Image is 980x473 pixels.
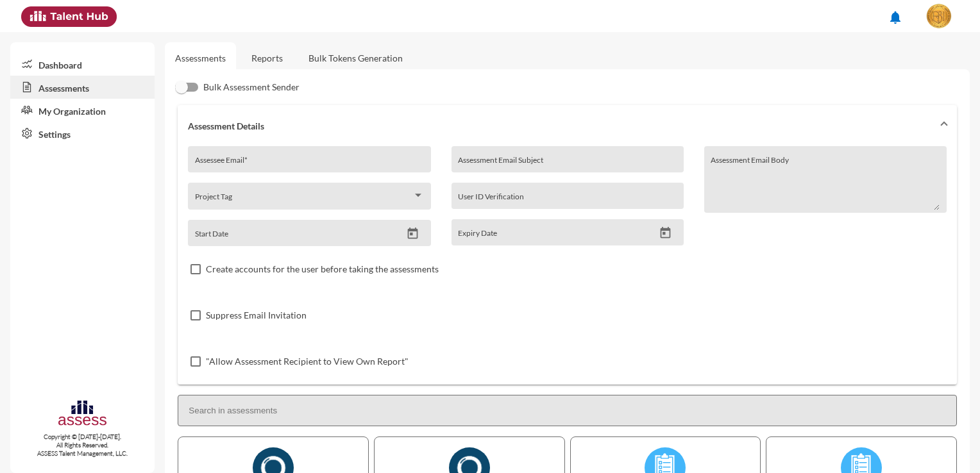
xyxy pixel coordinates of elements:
[241,42,293,74] a: Reports
[10,76,155,99] a: Assessments
[175,53,226,63] a: Assessments
[206,354,409,369] span: "Allow Assessment Recipient to View Own Report"
[888,10,903,25] mat-icon: notifications
[10,99,155,122] a: My Organization
[57,399,108,430] img: assesscompany-logo.png
[178,146,957,385] div: Assessment Details
[10,122,155,145] a: Settings
[10,433,155,458] p: Copyright © [DATE]-[DATE]. All Rights Reserved. ASSESS Talent Management, LLC.
[188,120,931,131] mat-panel-title: Assessment Details
[178,105,957,146] mat-expansion-panel-header: Assessment Details
[10,53,155,76] a: Dashboard
[203,79,300,95] span: Bulk Assessment Sender
[401,227,424,240] button: Open calendar
[654,226,677,240] button: Open calendar
[298,42,413,74] a: Bulk Tokens Generation
[206,261,439,277] span: Create accounts for the user before taking the assessments
[206,308,307,323] span: Suppress Email Invitation
[178,395,957,426] input: Search in assessments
